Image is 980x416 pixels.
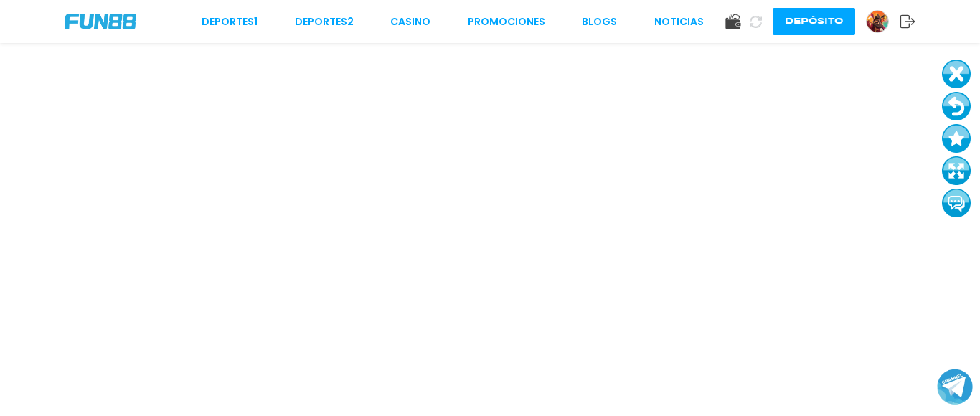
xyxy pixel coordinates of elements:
[390,14,430,29] a: CASINO
[582,14,617,29] a: BLOGS
[866,10,900,33] a: Avatar
[295,14,354,29] a: Deportes2
[937,368,973,405] button: Join telegram channel
[65,14,136,29] img: Company Logo
[654,14,704,29] a: NOTICIAS
[773,8,855,35] button: Depósito
[867,11,888,32] img: Avatar
[202,14,258,29] a: Deportes1
[468,14,545,29] a: Promociones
